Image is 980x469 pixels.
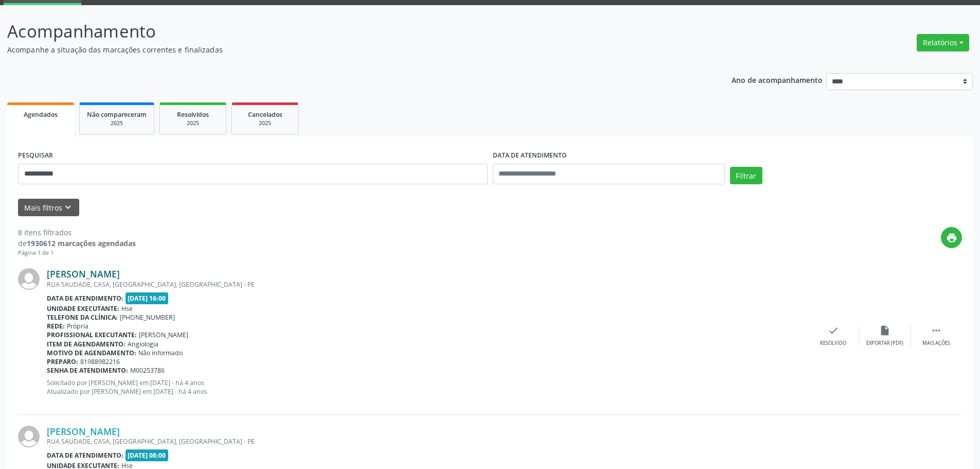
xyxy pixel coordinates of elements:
div: RUA SAUDADE, CASA, [GEOGRAPHIC_DATA], [GEOGRAPHIC_DATA] - PE [47,280,808,289]
div: Mais ações [922,340,950,347]
span: Não compareceram [87,110,147,119]
p: Ano de acompanhamento [732,73,823,86]
b: Item de agendamento: [47,340,126,349]
i: print [946,232,957,244]
b: Data de atendimento: [47,294,123,303]
p: Acompanhamento [7,19,683,44]
span: Hse [121,304,133,313]
div: 2025 [239,119,291,127]
button: print [941,227,962,248]
button: Relatórios [917,34,969,51]
span: Angiologia [128,340,158,349]
div: 2025 [87,119,147,127]
button: Filtrar [730,167,762,184]
span: [DATE] 16:00 [126,292,169,304]
div: 2025 [167,119,219,127]
b: Data de atendimento: [47,451,123,460]
div: Exportar (PDF) [866,340,903,347]
label: PESQUISAR [18,148,53,164]
img: img [18,268,40,290]
b: Profissional executante: [47,331,137,339]
span: Agendados [24,110,58,119]
i: insert_drive_file [879,325,890,336]
span: Não informado [138,349,183,357]
b: Motivo de agendamento: [47,349,136,357]
div: Resolvido [820,340,846,347]
p: Solicitado por [PERSON_NAME] em [DATE] - há 4 anos Atualizado por [PERSON_NAME] em [DATE] - há 4 ... [47,378,808,396]
a: [PERSON_NAME] [47,268,120,280]
span: Própria [67,322,88,331]
span: [PERSON_NAME] [139,331,188,339]
span: [DATE] 08:00 [126,449,169,461]
div: de [18,238,136,249]
a: [PERSON_NAME] [47,426,120,437]
div: 8 itens filtrados [18,227,136,238]
span: [PHONE_NUMBER] [120,313,175,322]
b: Telefone da clínica: [47,313,118,322]
i: check [828,325,839,336]
div: RUA SAUDADE, CASA, [GEOGRAPHIC_DATA], [GEOGRAPHIC_DATA] - PE [47,437,808,446]
span: 81988982216 [80,357,120,366]
div: Página 1 de 1 [18,249,136,257]
i: keyboard_arrow_down [62,202,74,213]
b: Unidade executante: [47,304,119,313]
b: Senha de atendimento: [47,366,128,375]
img: img [18,426,40,447]
b: Rede: [47,322,65,331]
p: Acompanhe a situação das marcações correntes e finalizadas [7,44,683,55]
i:  [931,325,942,336]
span: Resolvidos [177,110,209,119]
button: Mais filtroskeyboard_arrow_down [18,199,79,217]
span: M00253786 [130,366,165,375]
b: Preparo: [47,357,78,366]
span: Cancelados [248,110,282,119]
strong: 1930612 marcações agendadas [27,238,136,248]
label: DATA DE ATENDIMENTO [493,148,567,164]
